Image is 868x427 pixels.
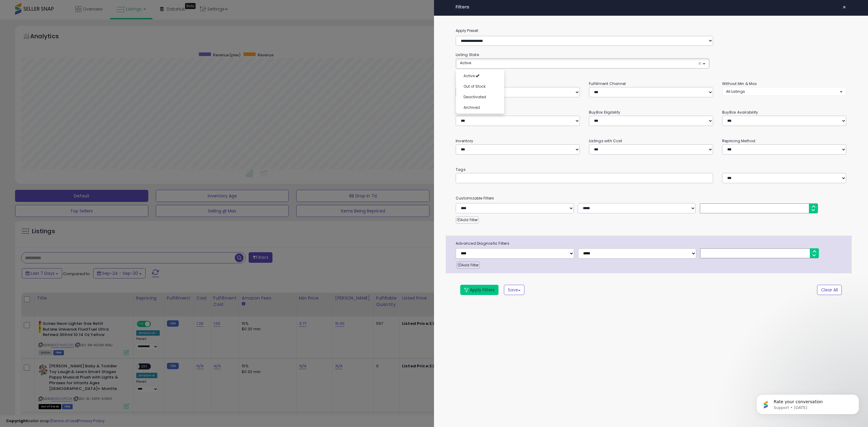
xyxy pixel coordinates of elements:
[589,138,622,143] small: Listings with Cost
[460,60,471,65] span: Active
[464,94,486,99] span: Deactivated
[456,5,846,10] h4: Filters
[456,58,709,68] button: Active ×
[840,3,849,11] button: ×
[722,87,846,96] button: All Listings
[722,81,757,86] small: Without Min & Max
[817,285,842,295] button: Clear All
[464,105,480,110] span: Archived
[451,195,851,202] small: Customizable Filters
[747,382,868,424] iframe: Intercom notifications message
[726,89,745,94] span: All Listings
[464,84,486,89] span: Out of Stock
[698,60,702,67] span: ×
[457,262,480,269] button: Add Filter
[451,240,852,247] span: Advanced Diagnostic Filters
[456,216,479,224] button: Add Filter
[504,285,524,295] button: Save
[456,110,491,115] small: Current Listed Price
[722,138,756,143] small: Repricing Method
[722,110,758,115] small: BuyBox Availability
[460,285,498,295] button: Apply Filters
[589,81,626,86] small: Fulfillment Channel
[451,27,851,34] label: Apply Preset:
[451,166,851,173] small: Tags
[456,138,473,143] small: Inventory
[589,110,620,115] small: BuyBox Eligibility
[842,3,846,11] span: ×
[456,52,479,57] small: Listing State
[456,81,474,86] small: Repricing
[464,73,475,78] span: Active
